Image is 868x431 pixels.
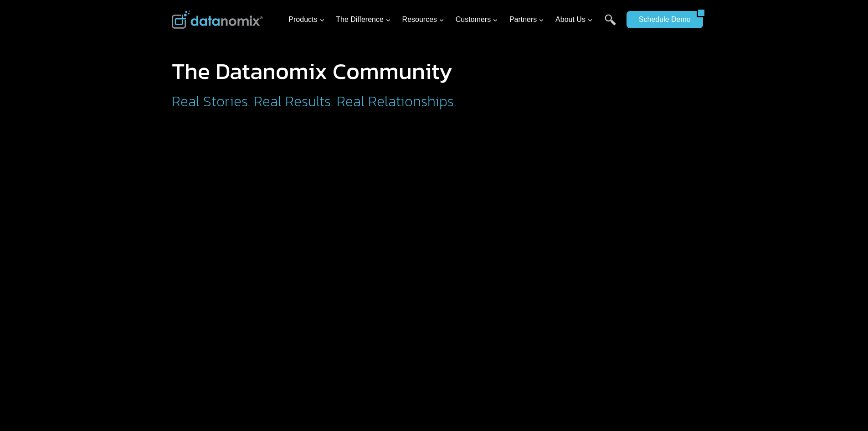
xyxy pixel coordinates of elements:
[285,5,622,35] nav: Primary Navigation
[627,11,697,28] a: Schedule Demo
[172,10,263,29] img: Datanomix
[288,14,324,26] span: Products
[172,94,532,109] h2: Real Stories. Real Results. Real Relationships.
[509,14,544,26] span: Partners
[555,14,593,26] span: About Us
[456,14,498,26] span: Customers
[336,14,391,26] span: The Difference
[402,14,444,26] span: Resources
[172,60,532,83] h1: The Datanomix Community
[605,14,616,35] a: Search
